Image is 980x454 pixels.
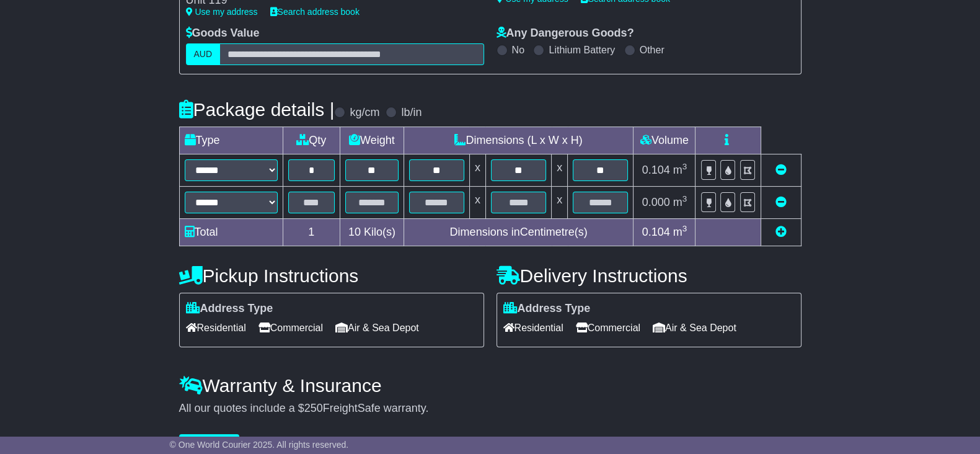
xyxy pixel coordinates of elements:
a: Add new item [775,226,787,238]
label: No [512,44,524,56]
h4: Delivery Instructions [497,265,801,286]
label: Other [640,44,664,56]
td: x [469,154,485,186]
sup: 3 [682,162,687,171]
td: Dimensions in Centimetre(s) [404,218,633,246]
span: Residential [186,318,246,337]
span: 0.104 [642,164,670,176]
td: Qty [283,127,340,154]
span: Residential [503,318,563,337]
span: Commercial [258,318,323,337]
label: AUD [186,43,221,65]
label: lb/in [401,106,422,120]
td: Total [179,218,283,246]
td: x [552,186,568,218]
span: m [673,196,687,208]
span: 0.104 [642,226,670,238]
span: m [673,226,687,238]
label: Address Type [186,302,273,316]
h4: Package details | [179,99,335,120]
label: Goods Value [186,27,260,40]
td: Type [179,127,283,154]
td: x [469,186,485,218]
td: x [552,154,568,186]
h4: Warranty & Insurance [179,375,801,396]
td: Kilo(s) [340,218,404,246]
span: Air & Sea Depot [335,318,419,337]
span: 250 [304,402,323,414]
sup: 3 [682,224,687,233]
label: Any Dangerous Goods? [497,27,634,40]
span: 0.000 [642,196,670,208]
span: Commercial [576,318,640,337]
sup: 3 [682,194,687,203]
a: Search address book [270,7,360,17]
label: Address Type [503,302,591,316]
span: m [673,164,687,176]
td: 1 [283,218,340,246]
div: All our quotes include a $ FreightSafe warranty. [179,402,801,416]
label: kg/cm [350,106,379,120]
a: Remove this item [775,164,787,176]
td: Volume [633,127,695,154]
span: © One World Courier 2025. All rights reserved. [170,440,349,450]
td: Weight [340,127,404,154]
a: Use my address [186,7,258,17]
span: 10 [348,226,361,238]
a: Remove this item [775,196,787,208]
label: Lithium Battery [549,44,615,56]
h4: Pickup Instructions [179,265,484,286]
td: Dimensions (L x W x H) [404,127,633,154]
span: Air & Sea Depot [653,318,736,337]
